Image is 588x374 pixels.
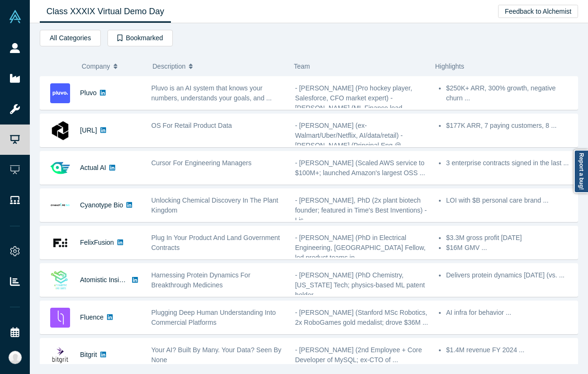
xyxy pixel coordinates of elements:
[295,234,426,261] span: - [PERSON_NAME] (PhD in Electrical Engineering, [GEOGRAPHIC_DATA] Fellow, led product teams in ...
[50,270,70,290] img: Atomistic Insights's Logo
[151,346,282,364] span: Your AI? Built By Many. Your Data? Seen By None
[446,121,572,131] p: $177K ARR, 7 paying customers, 8 ...
[295,159,425,177] span: - [PERSON_NAME] (Scaled AWS service to $100M+; launched Amazon's largest OSS ...
[295,309,428,326] span: - [PERSON_NAME] (Stanford MSc Robotics, 2x RoboGames gold medalist; drove $36M ...
[446,83,572,103] li: $250K+ ARR, 300% growth, negative churn ...
[151,122,232,129] span: OS For Retail Product Data
[498,5,578,18] button: Feedback to Alchemist
[50,158,70,178] img: Actual AI's Logo
[446,243,572,253] li: $16M GMV ...
[446,308,572,318] p: AI infra for behavior ...
[82,56,110,76] span: Company
[446,345,572,355] p: $1.4M revenue FY 2024 ...
[80,313,104,321] a: Fluence
[82,56,143,76] button: Company
[151,84,272,102] span: Pluvo is an AI system that knows your numbers, understands your goals, and ...
[50,121,70,141] img: Atronous.ai's Logo
[295,122,409,149] span: - [PERSON_NAME] (ex-Walmart/Uber/Netflix, AI/data/retail) - [PERSON_NAME] (Principal Eng @ ...
[50,345,70,365] img: Bitgrit's Logo
[50,233,70,253] img: FelixFusion's Logo
[151,196,278,214] span: Unlocking Chemical Discovery In The Plant Kingdom
[50,83,70,103] img: Pluvo's Logo
[9,10,22,23] img: Alchemist Vault Logo
[295,271,425,299] span: - [PERSON_NAME] (PhD Chemistry, [US_STATE] Tech; physics-based ML patent holder, ...
[435,62,464,70] span: Highlights
[294,62,310,70] span: Team
[574,150,588,193] a: Report a bug!
[9,351,22,364] img: Katinka Harsányi's Account
[295,84,412,112] span: - [PERSON_NAME] (Pro hockey player, Salesforce, CFO market expert) - [PERSON_NAME] (ML Finance le...
[151,309,276,326] span: Plugging Deep Human Understanding Into Commercial Platforms
[151,234,280,251] span: Plug In Your Product And Land Government Contracts
[446,233,572,243] li: $3.3M gross profit [DATE]
[80,201,123,209] a: Cyanotype Bio
[80,89,97,97] a: Pluvo
[50,308,70,328] img: Fluence's Logo
[80,351,97,358] a: Bitgrit
[40,30,101,46] button: All Categories
[151,159,252,167] span: Cursor For Engineering Managers
[107,30,173,46] button: Bookmarked
[152,56,186,76] span: Description
[295,196,427,224] span: - [PERSON_NAME], PhD (2x plant biotech founder; featured in Time's Best Inventions) - Lis ...
[80,164,106,171] a: Actual AI
[152,56,284,76] button: Description
[40,0,171,23] a: Class XXXIX Virtual Demo Day
[80,239,114,246] a: FelixFusion
[80,126,97,134] a: [URL]
[295,346,422,364] span: - [PERSON_NAME] (2nd Employee + Core Developer of MySQL; ex-CTO of ...
[446,158,572,168] p: 3 enterprise contracts signed in the last ...
[446,196,572,205] p: LOI with $B personal care brand ...
[446,270,572,280] p: Delivers protein dynamics [DATE] (vs. ...
[151,271,250,289] span: Harnessing Protein Dynamics For Breakthrough Medicines
[80,276,132,284] a: Atomistic Insights
[50,196,70,215] img: Cyanotype Bio's Logo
